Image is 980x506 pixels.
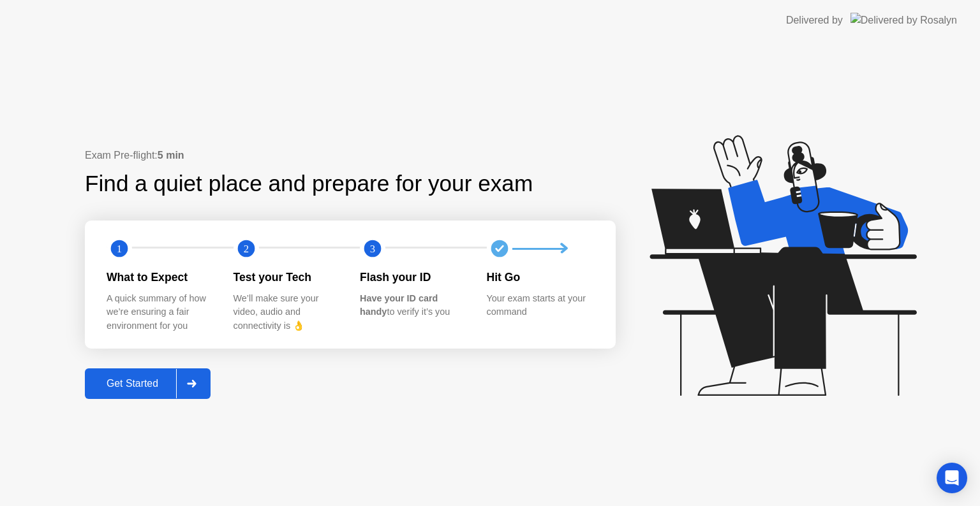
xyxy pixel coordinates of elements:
div: Delivered by [786,13,843,28]
button: Get Started [85,368,211,399]
text: 2 [243,243,248,255]
img: Delivered by Rosalyn [850,13,957,27]
div: to verify it’s you [360,292,466,319]
b: Have your ID card handy [360,293,438,317]
div: Get Started [89,378,176,389]
b: 5 min [158,150,184,161]
text: 3 [370,243,375,255]
div: Flash your ID [360,269,466,286]
text: 1 [117,243,122,255]
div: Test your Tech [234,269,340,286]
div: Exam Pre-flight: [85,148,616,163]
div: Find a quiet place and prepare for your exam [85,167,535,201]
div: What to Expect [107,269,213,286]
div: Open Intercom Messenger [937,463,967,493]
div: A quick summary of how we’re ensuring a fair environment for you [107,292,213,333]
div: We’ll make sure your video, audio and connectivity is 👌 [234,292,340,333]
div: Your exam starts at your command [487,292,593,319]
div: Hit Go [487,269,593,286]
